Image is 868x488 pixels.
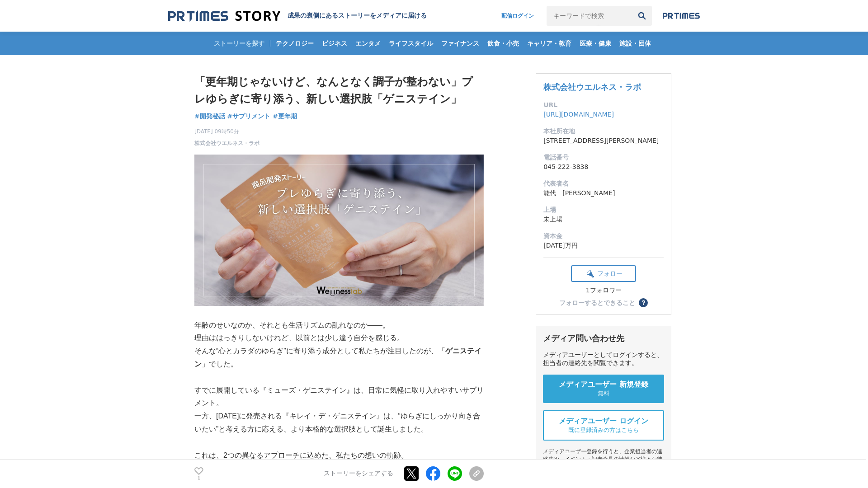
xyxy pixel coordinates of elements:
[559,300,635,306] div: フォローするとできること
[576,39,615,47] span: 医療・健康
[352,32,384,55] a: エンタメ
[227,112,271,121] a: #サプリメント
[318,32,351,55] a: ビジネス
[559,417,648,426] span: メディアユーザー ログイン
[543,241,664,250] dd: [DATE]万円
[616,32,655,55] a: 施設・団体
[194,139,259,147] a: 株式会社ウエルネス・ラボ
[194,347,481,368] strong: ゲニステイン
[273,112,297,120] span: #更年期
[543,215,664,224] dd: 未上場
[547,6,632,26] input: キーワードで検索
[543,351,664,367] div: メディアユーザーとしてログインすると、担当者の連絡先を閲覧できます。
[194,155,484,306] img: thumbnail_b0089fe0-73f0-11f0-aab0-07febd24d75d.png
[438,39,483,47] span: ファイナンス
[352,39,384,47] span: エンタメ
[194,449,484,462] p: これは、2つの異なるアプローチに込めた、私たちの想いの軌跡。
[385,39,437,47] span: ライフスタイル
[272,32,317,55] a: テクノロジー
[438,32,483,55] a: ファイナンス
[318,39,351,47] span: ビジネス
[663,12,700,19] img: prtimes
[543,136,664,145] dd: [STREET_ADDRESS][PERSON_NAME]
[640,300,646,306] span: ？
[194,345,484,371] p: そんな“心とカラダのゆらぎ”に寄り添う成分として私たちが注目したのが、「 」でした。
[543,231,664,241] dt: 資本金
[616,39,655,47] span: 施設・団体
[639,298,648,307] button: ？
[194,332,484,345] p: 理由ははっきりしないけれど、以前とは少し違う自分を感じる。
[543,127,664,136] dt: 本社所在地
[194,476,203,480] p: 1
[194,112,225,121] a: #開発秘話
[571,286,636,295] div: 1フォロワー
[194,112,225,120] span: #開発秘話
[543,111,614,118] a: [URL][DOMAIN_NAME]
[324,470,393,478] p: ストーリーをシェアする
[543,162,664,172] dd: 045-222-3838
[571,265,636,282] button: フォロー
[524,32,575,55] a: キャリア・教育
[168,10,427,22] a: 成果の裏側にあるストーリーをメディアに届ける 成果の裏側にあるストーリーをメディアに届ける
[598,389,609,398] span: 無料
[543,82,641,92] a: 株式会社ウエルネス・ラボ
[194,410,484,436] p: 一方、[DATE]に発売される『キレイ・デ・ゲニステイン』は、“ゆらぎにしっかり向き合いたい”と考える方に応える、より本格的な選択肢として誕生しました。
[543,375,664,403] a: メディアユーザー 新規登録 無料
[492,6,543,26] a: 配信ログイン
[543,100,664,110] dt: URL
[227,112,271,120] span: #サプリメント
[194,73,484,108] h1: 「更年期じゃないけど、なんとなく調子が整わない」プレゆらぎに寄り添う、新しい選択肢「ゲニステイン」
[168,10,280,22] img: 成果の裏側にあるストーリーをメディアに届ける
[543,333,664,344] div: メディア問い合わせ先
[273,112,297,121] a: #更年期
[543,179,664,188] dt: 代表者名
[559,380,648,389] span: メディアユーザー 新規登録
[543,188,664,198] dd: 能代 [PERSON_NAME]
[272,39,317,47] span: テクノロジー
[484,39,523,47] span: 飲食・小売
[632,6,652,26] button: 検索
[385,32,437,55] a: ライフスタイル
[288,12,427,20] h2: 成果の裏側にあるストーリーをメディアに届ける
[543,410,664,441] a: メディアユーザー ログイン 既に登録済みの方はこちら
[484,32,523,55] a: 飲食・小売
[543,205,664,215] dt: 上場
[194,319,484,332] p: 年齢のせいなのか、それとも生活リズムの乱れなのか――。
[524,39,575,47] span: キャリア・教育
[576,32,615,55] a: 医療・健康
[194,384,484,410] p: すでに展開している『ミューズ・ゲニステイン』は、日常に気軽に取り入れやすいサプリメント。
[543,448,664,486] div: メディアユーザー登録を行うと、企業担当者の連絡先や、イベント・記者会見の情報など様々な特記情報を閲覧できます。 ※内容はストーリー・プレスリリースにより異なります。
[568,426,639,434] span: 既に登録済みの方はこちら
[194,127,259,136] span: [DATE] 09時50分
[543,153,664,162] dt: 電話番号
